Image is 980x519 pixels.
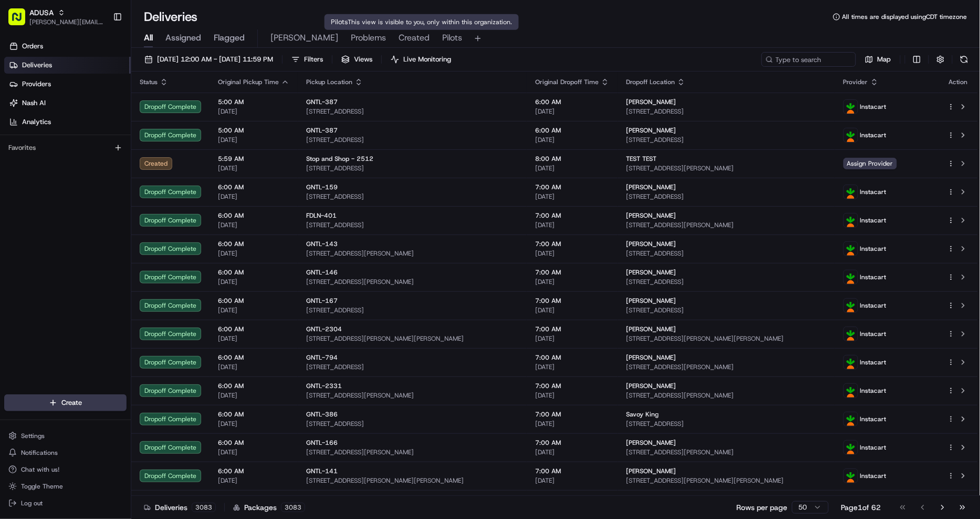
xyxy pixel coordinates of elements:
span: [DATE] [535,107,609,116]
span: [DATE] [535,476,609,485]
span: 7:00 AM [535,211,609,220]
span: [DATE] [218,476,289,485]
span: Log out [21,499,43,507]
span: Instacart [860,188,887,196]
span: Notifications [21,449,58,457]
span: 5:59 AM [218,155,289,163]
span: GNTL-159 [306,183,338,191]
img: profile_instacart_ahold_partner.png [844,384,858,398]
img: profile_instacart_ahold_partner.png [844,469,858,483]
button: Map [860,52,896,67]
span: GNTL-167 [306,297,338,305]
span: Instacart [860,415,887,423]
span: [PERSON_NAME] [626,382,676,390]
span: • [87,163,91,171]
a: Nash AI [4,95,131,111]
span: [DATE] [218,334,289,343]
button: Log out [4,496,127,511]
img: profile_instacart_ahold_partner.png [844,213,858,227]
span: Map [878,55,891,64]
span: 6:00 AM [218,325,289,333]
span: GNTL-794 [306,353,338,362]
span: Live Monitoring [403,55,451,64]
span: [DATE] 12:00 AM - [DATE] 11:59 PM [157,55,273,64]
span: Created [399,32,430,44]
span: Provider [843,78,868,86]
a: 💻API Documentation [85,202,173,221]
span: [PERSON_NAME] [626,126,676,135]
span: 7:00 AM [535,183,609,191]
span: [DATE] [218,107,289,116]
span: Instacart [860,443,887,452]
span: GNTL-143 [306,240,338,248]
span: 7:00 AM [535,325,609,333]
span: Create [61,398,82,408]
span: [STREET_ADDRESS] [306,363,518,371]
span: [STREET_ADDRESS] [626,420,827,428]
span: Savoy King [626,410,659,419]
span: [STREET_ADDRESS] [626,192,827,201]
span: [PERSON_NAME] [626,325,676,333]
img: 3855928211143_97847f850aaaf9af0eff_72.jpg [22,100,41,119]
span: 7:00 AM [535,382,609,390]
span: GNTL-141 [306,467,338,475]
span: 7:00 AM [535,353,609,362]
span: [PERSON_NAME] [33,163,85,171]
span: [DATE] [535,136,609,144]
span: [DATE] [218,448,289,456]
span: [STREET_ADDRESS] [306,136,518,144]
span: Instacart [860,245,887,253]
span: GNTL-387 [306,98,338,106]
span: [DATE] [535,391,609,400]
span: GNTL-146 [306,268,338,277]
span: [STREET_ADDRESS][PERSON_NAME] [626,164,827,172]
span: [STREET_ADDRESS] [306,221,518,229]
div: Pilots [325,14,519,30]
button: Notifications [4,445,127,460]
button: Toggle Theme [4,479,127,494]
span: 7:00 AM [535,467,609,475]
span: [PERSON_NAME] [626,240,676,248]
span: [PERSON_NAME] [270,32,338,44]
span: GNTL-386 [306,410,338,419]
button: Filters [287,52,328,67]
div: We're available if you need us! [47,111,144,119]
span: [DATE] [535,249,609,258]
span: All [144,32,153,44]
span: 6:00 AM [218,240,289,248]
span: [STREET_ADDRESS][PERSON_NAME] [306,249,518,258]
a: Powered byPylon [74,232,127,240]
p: Welcome 👋 [11,42,191,59]
span: [DATE] [93,163,114,171]
span: 6:00 AM [218,467,289,475]
a: Analytics [4,114,131,130]
span: [DATE] [218,420,289,428]
span: Orders [22,42,43,51]
span: 6:00 AM [218,211,289,220]
span: Dropoff Location [626,78,675,86]
span: Assign Provider [843,158,897,169]
img: profile_instacart_ahold_partner.png [844,299,858,312]
span: [DATE] [218,278,289,286]
span: [DATE] [535,334,609,343]
span: FDLN-401 [306,211,337,220]
span: [STREET_ADDRESS][PERSON_NAME][PERSON_NAME] [626,334,827,343]
span: Instacart [860,103,887,111]
span: [DATE] [535,306,609,314]
span: [STREET_ADDRESS] [626,249,827,258]
span: [DATE] [218,164,289,172]
span: [STREET_ADDRESS][PERSON_NAME][PERSON_NAME] [306,334,518,343]
button: Views [337,52,377,67]
span: 6:00 AM [218,183,289,191]
button: ADUSA[PERSON_NAME][EMAIL_ADDRESS][DOMAIN_NAME] [4,4,109,29]
div: 3083 [281,503,305,512]
span: [STREET_ADDRESS] [306,107,518,116]
img: profile_instacart_ahold_partner.png [844,412,858,426]
img: profile_instacart_ahold_partner.png [844,270,858,284]
div: Action [947,78,969,86]
span: Pylon [105,232,127,240]
span: [PERSON_NAME] [626,268,676,277]
button: Chat with us! [4,462,127,477]
img: 1736555255976-a54dd68f-1ca7-489b-9aae-adbdc363a1c4 [11,100,29,119]
img: profile_instacart_ahold_partner.png [844,355,858,369]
